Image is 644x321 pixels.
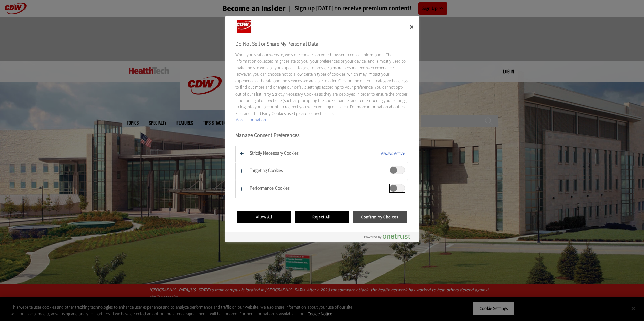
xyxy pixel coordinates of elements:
[225,16,419,242] div: Do Not Sell or Share My Personal Data
[235,20,276,33] div: Company Logo
[390,184,405,192] span: Performance Cookies
[235,20,268,33] img: Company Logo
[390,166,405,174] span: Targeting Cookies
[364,234,410,239] img: Powered by OneTrust Opens in a new Tab
[235,132,408,142] h3: Manage Consent Preferences
[353,211,407,223] button: Confirm My Choices
[225,16,419,242] div: Preference center
[237,211,291,223] button: Allow All
[404,20,419,34] button: Close
[235,117,266,123] a: More information about your privacy, opens in a new tab
[364,234,416,242] a: Powered by OneTrust Opens in a new Tab
[235,40,408,48] h2: Do Not Sell or Share My Personal Data
[295,211,349,223] button: Reject All
[235,51,408,123] div: When you visit our website, we store cookies on your browser to collect information. The informat...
